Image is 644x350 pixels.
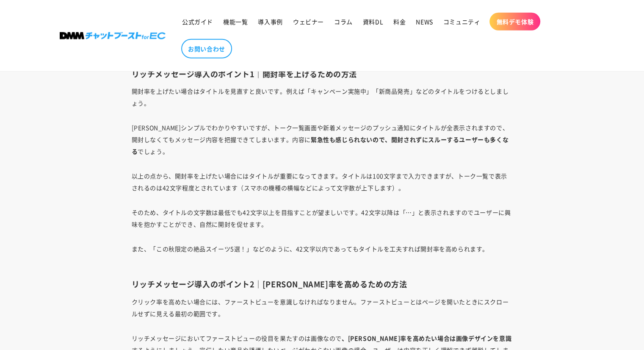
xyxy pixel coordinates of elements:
span: お問い合わせ [188,45,225,53]
a: コラム [329,13,358,31]
p: そのため、タイトルの文字数は最低でも42文字以上を目指すことが望ましいです。42文字以降は「…」と表示されますのでユーザーに興味を抱かすことができ、自然に開封を促せます。 [132,206,513,230]
p: また、「この秋限定の絶品スイーツ5選！」などのように、42文字以内であってもタイトルを工夫すれば開封率を高められます。 [132,243,513,267]
p: [PERSON_NAME]シンプルでわかりやすいですが、トーク一覧画面や新着メッセージのプッシュ通知にタイトルが全表示されますので、開封しなくてもメッセージ内容を把握できてしまいます。内容に で... [132,122,513,157]
p: 以上の点から、開封率を上げたい場合にはタイトルが重要になってきます。タイトルは100文字まで入力できますが、トーク一覧で表示されるのは42文字程度とされています（スマホの機種の横幅などによって文... [132,170,513,194]
img: 株式会社DMM Boost [60,32,166,39]
a: ウェビナー [288,13,329,31]
span: 機能一覧 [223,18,248,25]
span: 導入事例 [258,18,282,25]
span: 料金 [393,18,406,25]
a: 資料DL [358,13,388,31]
a: お問い合わせ [181,39,232,58]
a: NEWS [411,13,438,31]
span: ウェビナー [293,18,324,25]
span: コミュニティ [443,18,481,25]
a: コミュニティ [438,13,486,31]
h3: リッチメッセージ導入のポイント1｜開封率を上げるための方法 [132,69,513,79]
a: 公式ガイド [177,13,218,31]
a: 無料デモ体験 [489,13,540,31]
span: コラム [334,18,353,25]
b: 緊急性も感じられないので、開封されずにスルーするユーザーも多くなる [132,135,509,156]
span: 無料デモ体験 [496,18,533,25]
p: 開封率を上げたい場合はタイトルを見直すと良いです。例えば「キャンペーン実施中」「新商品発売」などのタイトルをつけるとしましょう。 [132,85,513,109]
p: クリック率を高めたい場合には、ファーストビューを意識しなければなりません。ファーストビューとはページを開いたときにスクロールせずに見える最初の範囲です。 [132,296,513,319]
b: 、[PERSON_NAME]率を高めたい場合は画像デザインを意識 [342,334,511,342]
a: 機能一覧 [218,13,253,31]
span: NEWS [416,18,433,25]
span: 公式ガイド [182,18,213,25]
span: 資料DL [363,18,383,25]
h3: リッチメッセージ導入のポイント2｜[PERSON_NAME]率を高めるための方法 [132,279,513,289]
a: 料金 [388,13,411,31]
a: 導入事例 [253,13,287,31]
